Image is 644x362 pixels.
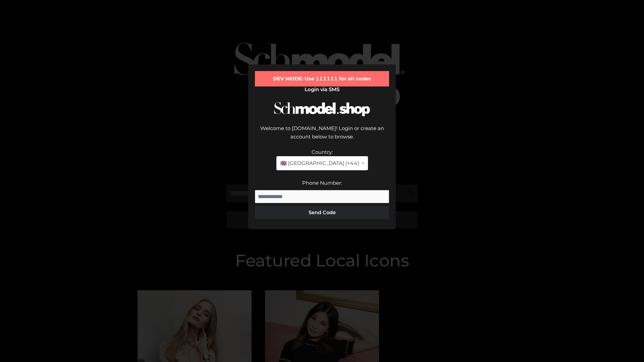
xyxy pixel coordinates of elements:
div: DEV MODE: Use 111111 for all codes [255,71,389,86]
h2: Login via SMS [255,86,389,93]
label: Phone Number: [302,180,342,186]
span: 🇬🇧 [GEOGRAPHIC_DATA] (+44) [280,159,359,168]
img: Schmodel Logo [272,96,372,122]
button: Send Code [255,206,389,219]
div: Welcome to [DOMAIN_NAME]! Login or create an account below to browse. [255,124,389,148]
label: Country: [312,149,333,155]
